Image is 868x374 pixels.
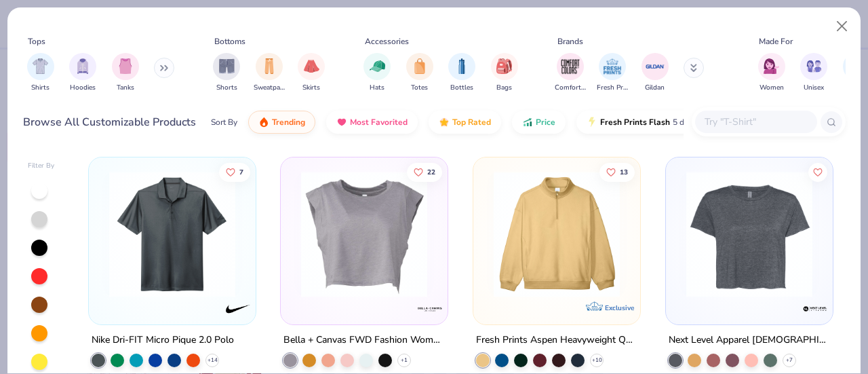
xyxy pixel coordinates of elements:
button: filter button [491,53,518,93]
span: Shorts [216,83,237,93]
img: Skirts Image [304,58,319,74]
div: Nike Dri-FIT Micro Pique 2.0 Polo [92,332,234,349]
span: + 1 [401,356,408,364]
button: Like [599,162,635,181]
div: filter for Sweatpants [254,53,285,93]
span: Top Rated [452,117,491,128]
button: Like [408,162,443,181]
div: Bottoms [214,35,245,48]
img: Bags Image [496,58,511,74]
div: filter for Fresh Prints [597,53,628,93]
img: 21fda654-1eb2-4c2c-b188-be26a870e180 [102,171,242,297]
img: Bottles Image [454,58,469,74]
div: filter for Shirts [27,53,54,93]
button: filter button [448,53,475,93]
span: Gildan [645,83,665,93]
div: Bella + Canvas FWD Fashion Women's Festival Crop Tank [283,332,445,349]
button: filter button [597,53,628,93]
img: flash.gif [587,117,597,128]
span: + 14 [207,356,217,364]
span: Shirts [31,83,50,93]
div: Accessories [365,35,409,48]
span: Price [536,117,555,128]
button: Like [219,162,250,181]
img: Shirts Image [33,58,48,74]
div: filter for Hoodies [69,53,96,93]
button: filter button [112,53,139,93]
span: Most Favorited [350,117,408,128]
span: + 7 [786,356,793,364]
span: + 10 [592,356,602,364]
span: Totes [411,83,428,93]
button: Top Rated [429,111,501,134]
button: filter button [363,53,391,93]
button: filter button [800,53,827,93]
button: filter button [555,53,586,93]
button: filter button [213,53,240,93]
img: Unisex Image [806,58,822,74]
button: filter button [298,53,325,93]
div: filter for Hats [363,53,391,93]
span: Trending [272,117,305,128]
span: Women [759,83,784,93]
div: filter for Gildan [642,53,669,93]
button: Trending [248,111,315,134]
img: Hoodies Image [75,58,90,74]
img: a5fef0f3-26ac-4d1f-8e04-62fc7b7c0c3a [487,171,627,297]
img: c38c874d-42b5-4d71-8780-7fdc484300a7 [679,171,819,297]
input: Try "T-Shirt" [703,114,808,130]
img: c768ab5a-8da2-4a2e-b8dd-29752a77a1e5 [294,171,434,297]
div: Brands [557,35,583,48]
div: filter for Comfort Colors [555,53,586,93]
span: Hoodies [70,83,96,93]
button: Close [829,14,855,39]
img: Gildan Image [645,56,665,77]
span: Bottles [450,83,473,93]
button: Most Favorited [326,111,418,134]
img: Sweatpants Image [262,58,277,74]
div: Next Level Apparel [DEMOGRAPHIC_DATA]' Festival Cali Crop T-Shirt [669,332,830,349]
span: Exclusive [605,303,634,312]
span: Bags [496,83,512,93]
button: filter button [69,53,96,93]
div: Browse All Customizable Products [23,114,196,130]
span: Hats [370,83,384,93]
button: Like [808,162,827,181]
img: Fresh Prints Image [602,56,623,77]
div: filter for Bottles [448,53,475,93]
img: Comfort Colors Image [560,56,580,77]
span: 13 [620,168,628,175]
span: 7 [239,168,243,175]
img: Shorts Image [219,58,235,74]
div: Fresh Prints Aspen Heavyweight Quarter-Zip [476,332,637,349]
div: filter for Totes [406,53,433,93]
div: Tops [28,35,45,48]
span: Tanks [117,83,134,93]
span: Skirts [302,83,320,93]
img: Tanks Image [118,58,133,74]
img: Bella + Canvas logo [416,295,443,322]
div: filter for Women [758,53,785,93]
img: trending.gif [258,117,269,128]
span: Unisex [804,83,824,93]
button: filter button [254,53,285,93]
div: filter for Shorts [213,53,240,93]
button: Fresh Prints Flash5 day delivery [576,111,733,134]
div: filter for Unisex [800,53,827,93]
button: Price [512,111,566,134]
button: filter button [758,53,785,93]
img: Totes Image [412,58,427,74]
span: Comfort Colors [555,83,586,93]
img: Hats Image [370,58,385,74]
span: 22 [428,168,436,175]
div: filter for Bags [491,53,518,93]
img: Next Level Apparel logo [802,295,829,322]
div: filter for Skirts [298,53,325,93]
div: Made For [759,35,793,48]
button: filter button [642,53,669,93]
button: filter button [406,53,433,93]
div: Sort By [211,116,237,128]
span: Fresh Prints Flash [600,117,670,128]
img: TopRated.gif [439,117,450,128]
button: filter button [27,53,54,93]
